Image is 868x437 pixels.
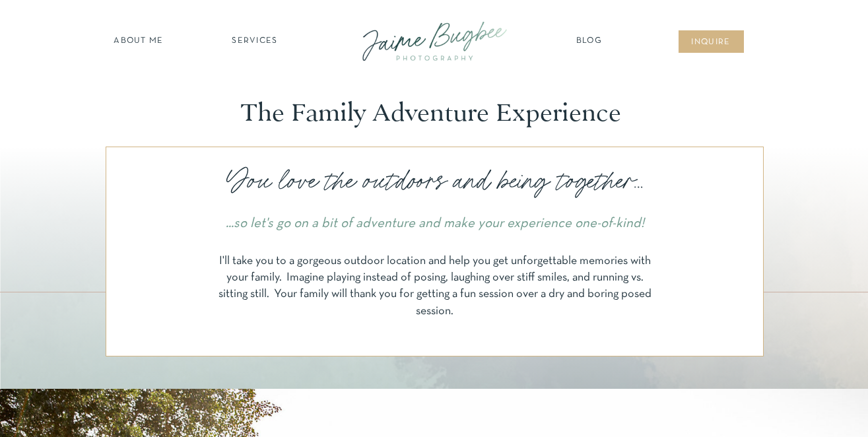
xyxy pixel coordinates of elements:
[226,217,644,230] i: ...so let's go on a bit of adventure and make your experience one-of-kind!
[218,35,292,48] a: SERVICES
[684,36,738,50] a: inqUIre
[573,35,606,48] a: Blog
[215,253,655,327] p: I'll take you to a gorgeous outdoor location and help you get unforgettable memories with your fa...
[210,162,659,200] p: You love the outdoors and being together...
[110,35,168,48] a: about ME
[241,98,628,128] p: The Family Adventure Experience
